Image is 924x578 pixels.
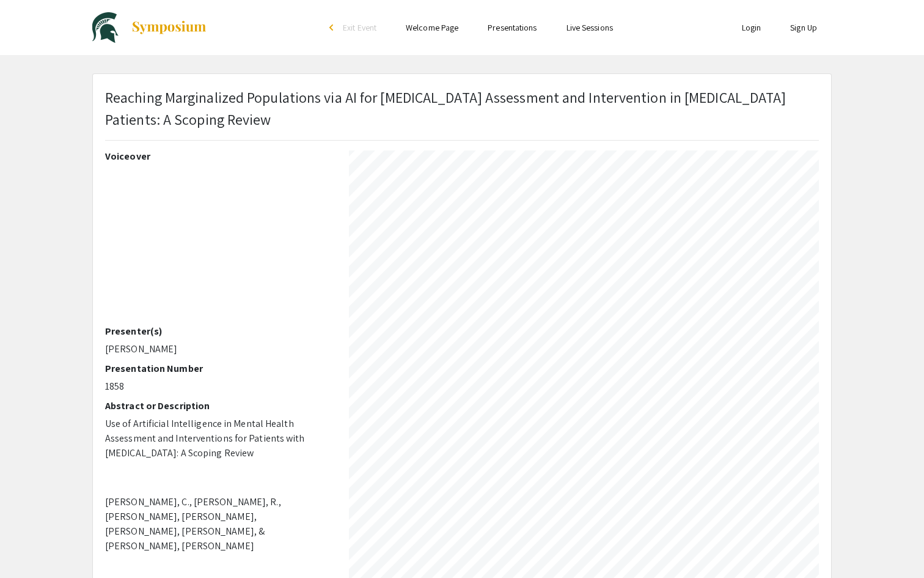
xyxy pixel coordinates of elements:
div: arrow_back_ios [329,24,337,31]
img: University Undergraduate Research & Arts Forum 2025 [92,12,119,43]
a: Presentations [488,22,537,33]
iframe: Reaching Marginalized Populations via AI [105,167,331,325]
h2: Presentation Number [105,363,331,374]
h2: Presenter(s) [105,325,331,337]
img: Symposium by ForagerOne [131,20,207,35]
h2: Voiceover [105,150,331,162]
span: Exit Event [343,22,376,33]
a: Login [742,22,761,33]
h2: Abstract or Description [105,400,331,412]
p: Use of Artificial Intelligence in Mental Health Assessment and Interventions for Patients with [M... [105,417,331,461]
a: University Undergraduate Research & Arts Forum 2025 [92,12,207,43]
p: Reaching Marginalized Populations via AI for [MEDICAL_DATA] Assessment and Intervention in [MEDIC... [105,86,819,130]
a: Welcome Page [406,22,458,33]
p: [PERSON_NAME] [105,342,331,357]
p: [PERSON_NAME], C., [PERSON_NAME], R., [PERSON_NAME], [PERSON_NAME], [PERSON_NAME], [PERSON_NAME],... [105,495,331,554]
iframe: Chat [9,523,52,569]
p: 1858 [105,379,331,394]
a: Live Sessions [566,22,613,33]
a: Sign Up [790,22,817,33]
